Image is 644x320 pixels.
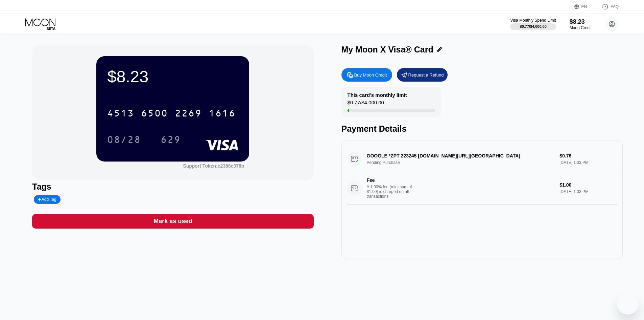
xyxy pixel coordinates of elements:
div: Moon Credit [570,25,592,30]
div: Buy Moon Credit [354,72,387,78]
div: Mark as used [32,214,313,229]
div: FAQ [595,3,619,10]
div: 08/28 [102,131,146,148]
div: 629 [156,131,186,148]
div: $1.00 [559,182,617,188]
div: Request a Refund [397,68,448,82]
div: Visa Monthly Spend Limit$0.77/$4,000.00 [510,18,556,30]
div: EN [581,4,587,9]
div: Fee [367,177,414,183]
div: 4513 [107,109,134,120]
div: 629 [161,135,181,146]
div: 1616 [209,109,236,120]
div: Mark as used [153,217,192,225]
div: Request a Refund [408,72,444,78]
div: Add Tag [38,197,56,202]
div: FeeA 1.00% fee (minimum of $1.00) is charged on all transactions$1.00[DATE] 1:33 PM [347,172,617,205]
div: Buy Moon Credit [341,68,392,82]
div: 08/28 [107,135,141,146]
div: Visa Monthly Spend Limit [510,18,556,23]
div: 2269 [175,109,202,120]
div: This card’s monthly limit [348,92,407,98]
div: Support Token: c2386c378b [183,163,244,169]
div: Payment Details [341,124,623,134]
div: 4513650022691616 [103,105,240,122]
div: FAQ [611,4,619,9]
div: $8.23 [570,18,592,25]
div: 6500 [141,109,168,120]
div: A 1.00% fee (minimum of $1.00) is charged on all transactions [367,185,418,199]
iframe: Nút để khởi chạy cửa sổ nhắn tin [617,293,639,315]
div: Tags [32,182,313,192]
div: Add Tag [34,195,60,204]
div: $8.23 [107,67,238,86]
div: My Moon X Visa® Card [341,45,433,55]
div: $0.77 / $4,000.00 [520,24,547,28]
div: Support Token:c2386c378b [183,163,244,169]
div: $0.77 / $4,000.00 [348,100,384,109]
div: $8.23Moon Credit [570,18,592,30]
div: [DATE] 1:33 PM [559,189,617,194]
div: EN [574,3,595,10]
